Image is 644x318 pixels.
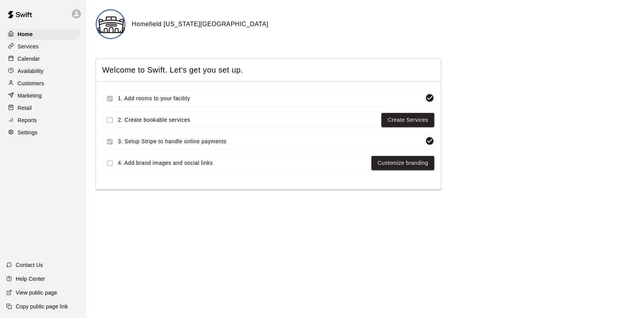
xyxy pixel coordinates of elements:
[118,137,422,146] span: 3. Setup Stripe to handle online payments
[6,127,80,138] a: Settings
[18,116,37,124] p: Reports
[16,261,43,269] p: Contact Us
[371,156,434,170] button: Customize branding
[18,55,40,63] p: Calendar
[118,116,378,124] span: 2. Create bookable services
[16,275,45,283] p: Help Center
[6,65,80,77] a: Availability
[118,94,422,103] span: 1. Add rooms to your facility
[97,10,126,39] img: Homefield Kansas City logo
[132,19,268,29] h6: Homefield [US_STATE][GEOGRAPHIC_DATA]
[18,129,38,136] p: Settings
[18,79,44,87] p: Customers
[102,65,435,75] span: Welcome to Swift. Let's get you set up.
[18,30,33,38] p: Home
[377,158,428,168] a: Customize branding
[118,159,368,167] span: 4. Add brand images and social links
[6,78,80,89] a: Customers
[6,102,80,114] a: Retail
[6,28,80,40] a: Home
[6,41,80,52] a: Services
[6,114,80,126] a: Reports
[18,67,44,75] p: Availability
[6,90,80,101] a: Marketing
[18,92,42,99] p: Marketing
[16,303,68,310] p: Copy public page link
[18,104,32,112] p: Retail
[18,43,39,50] p: Services
[387,115,428,125] a: Create Services
[381,113,434,127] button: Create Services
[16,289,57,296] p: View public page
[6,53,80,65] a: Calendar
